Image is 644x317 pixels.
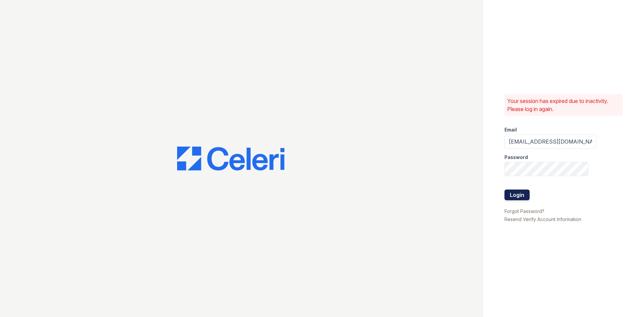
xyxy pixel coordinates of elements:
[507,97,620,113] p: Your session has expired due to inactivity. Please log in again.
[504,190,530,200] button: Login
[504,154,528,161] label: Password
[504,126,517,133] label: Email
[177,147,284,171] img: CE_Logo_Blue-a8612792a0a2168367f1c8372b55b34899dd931a85d93a1a3d3e32e68fde9ad4.png
[504,216,581,222] a: Resend Verify Account Information
[504,208,544,214] a: Forgot Password?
